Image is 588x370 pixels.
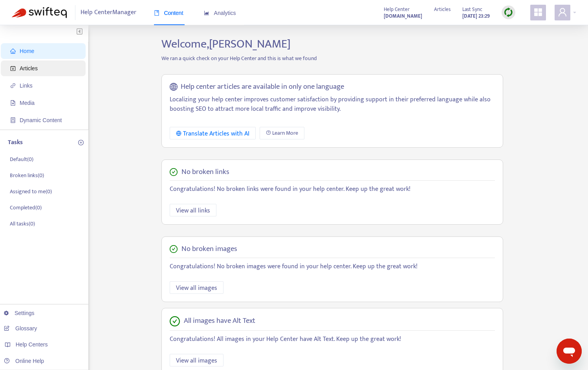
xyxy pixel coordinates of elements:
[81,5,136,20] span: Help Center Manager
[156,54,509,62] p: We ran a quick check on your Help Center and this is what we found
[20,100,35,106] span: Media
[170,168,178,176] span: check-circle
[10,100,16,106] span: file-image
[181,168,229,177] h5: No broken links
[20,117,62,123] span: Dynamic Content
[20,82,33,89] span: Links
[260,127,304,139] a: Learn More
[170,316,180,326] span: check-circle
[170,335,495,344] p: Congratulations! All images in your Help Center have Alt Text. Keep up the great work!
[462,12,490,20] strong: [DATE] 23:29
[10,203,42,212] p: Completed ( 0 )
[10,171,44,180] p: Broken links ( 0 )
[4,325,37,332] a: Glossary
[384,5,410,14] span: Help Center
[161,34,291,54] span: Welcome, [PERSON_NAME]
[10,48,16,54] span: home
[272,129,298,137] span: Learn More
[4,310,35,316] a: Settings
[10,155,33,163] p: Default ( 0 )
[462,5,482,14] span: Last Sync
[557,339,582,364] iframe: Pulsante per aprire la finestra di messaggistica
[176,283,217,293] span: View all images
[170,82,178,92] span: global
[170,185,495,194] p: Congratulations! No broken links were found in your help center. Keep up the great work!
[181,245,237,254] h5: No broken images
[176,356,217,366] span: View all images
[20,48,34,54] span: Home
[181,82,344,92] h5: Help center articles are available in only one language
[533,7,543,17] span: appstore
[170,354,223,366] button: View all images
[154,10,183,16] span: Content
[170,95,495,114] p: Localizing your help center improves customer satisfaction by providing support in their preferre...
[170,204,216,216] button: View all links
[20,65,38,71] span: Articles
[10,117,16,123] span: container
[176,129,249,139] div: Translate Articles with AI
[176,206,210,216] span: View all links
[10,187,52,196] p: Assigned to me ( 0 )
[204,10,236,16] span: Analytics
[170,127,256,139] button: Translate Articles with AI
[8,138,23,147] p: Tasks
[10,220,35,228] p: All tasks ( 0 )
[16,341,48,348] span: Help Centers
[558,7,567,17] span: user
[4,358,44,364] a: Online Help
[170,262,495,271] p: Congratulations! No broken images were found in your help center. Keep up the great work!
[78,140,84,145] span: plus-circle
[384,11,422,20] a: [DOMAIN_NAME]
[170,281,223,294] button: View all images
[184,317,255,326] h5: All images have Alt Text
[10,66,16,71] span: account-book
[504,7,513,17] img: sync.dc5367851b00ba804db3.png
[154,10,159,16] span: book
[434,5,451,14] span: Articles
[10,83,16,88] span: link
[204,10,209,16] span: area-chart
[12,7,67,18] img: Swifteq
[170,245,178,253] span: check-circle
